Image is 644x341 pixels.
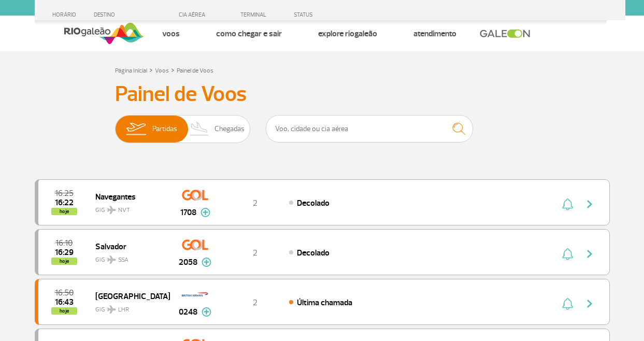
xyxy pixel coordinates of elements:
[51,258,77,265] span: hoje
[55,289,74,296] span: 2025-09-30 16:50:00
[562,248,573,260] img: sino-painel-voo.svg
[51,307,77,315] span: hoje
[184,116,215,143] img: slider-desembarque
[107,206,116,214] img: destiny_airplane.svg
[297,248,330,258] span: Decolado
[562,198,573,210] img: sino-painel-voo.svg
[583,248,596,260] img: seta-direita-painel-voo.svg
[583,198,596,210] img: seta-direita-painel-voo.svg
[118,255,128,265] span: SSA
[179,306,197,318] span: 0248
[221,11,289,18] div: TERMINAL
[583,297,596,310] img: seta-direita-painel-voo.svg
[179,256,197,268] span: 2058
[51,208,77,215] span: hoje
[95,200,162,215] span: GIG
[297,297,352,308] span: Última chamada
[149,64,153,76] a: >
[95,190,162,203] span: Navegantes
[201,208,210,217] img: mais-info-painel-voo.svg
[253,248,257,258] span: 2
[171,64,175,76] a: >
[118,305,129,315] span: LHR
[318,29,377,39] a: Explore RIOgaleão
[55,199,74,206] span: 2025-09-30 16:22:00
[55,239,73,247] span: 2025-09-30 16:10:00
[177,67,213,75] a: Painel de Voos
[115,67,147,75] a: Página Inicial
[180,206,196,219] span: 1708
[55,190,74,197] span: 2025-09-30 16:25:00
[95,250,162,265] span: GIG
[169,11,221,18] div: CIA AÉREA
[253,198,257,208] span: 2
[95,289,162,303] span: [GEOGRAPHIC_DATA]
[214,116,245,143] span: Chegadas
[162,29,180,39] a: Voos
[253,297,257,308] span: 2
[120,116,152,143] img: slider-embarque
[115,81,529,107] h3: Painel de Voos
[95,239,162,253] span: Salvador
[95,300,162,315] span: GIG
[216,29,282,39] a: Como chegar e sair
[413,29,456,39] a: Atendimento
[94,11,169,18] div: DESTINO
[289,11,373,18] div: STATUS
[55,249,74,256] span: 2025-09-30 16:29:00
[107,255,116,264] img: destiny_airplane.svg
[38,11,94,18] div: HORÁRIO
[202,307,211,317] img: mais-info-painel-voo.svg
[297,198,330,208] span: Decolado
[55,299,74,306] span: 2025-09-30 16:43:09
[266,115,473,143] input: Voo, cidade ou cia aérea
[155,67,169,75] a: Voos
[562,297,573,310] img: sino-painel-voo.svg
[152,116,177,143] span: Partidas
[202,258,211,267] img: mais-info-painel-voo.svg
[107,305,116,314] img: destiny_airplane.svg
[118,206,130,215] span: NVT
